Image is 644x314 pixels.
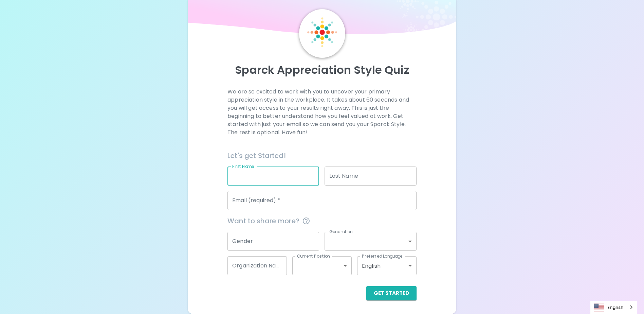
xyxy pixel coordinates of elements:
[362,253,403,259] label: Preferred Language
[357,256,417,275] div: English
[196,63,448,77] p: Sparck Appreciation Style Quiz
[232,163,254,169] label: First Name
[227,88,417,137] p: We are so excited to work with you to uncover your primary appreciation style in the workplace. I...
[302,217,310,225] svg: This information is completely confidential and only used for aggregated appreciation studies at ...
[307,17,337,47] img: Sparck Logo
[590,301,637,314] aside: Language selected: English
[297,253,330,259] label: Current Position
[590,301,637,314] div: Language
[329,229,353,234] label: Generation
[366,286,417,300] button: Get Started
[227,215,417,226] span: Want to share more?
[227,150,417,161] h6: Let's get Started!
[590,301,637,314] a: English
